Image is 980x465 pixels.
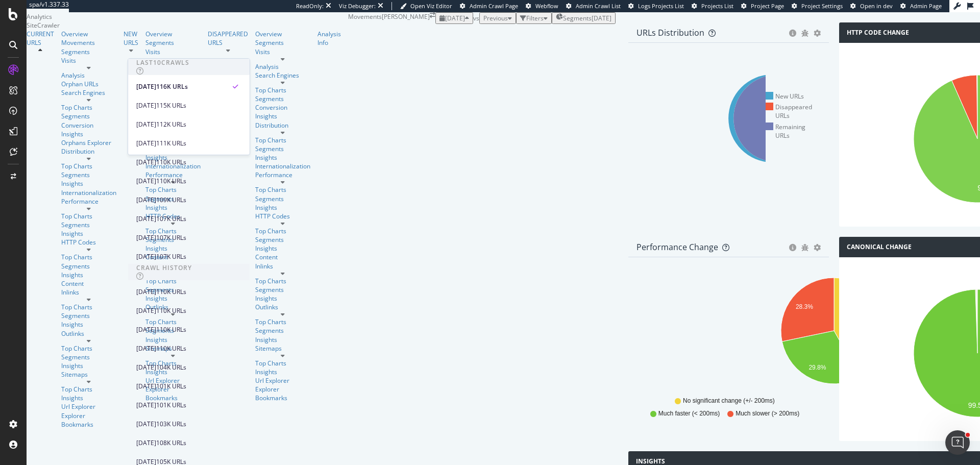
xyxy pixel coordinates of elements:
[61,394,116,402] a: Insights
[255,153,310,162] div: Insights
[814,244,821,251] div: gear
[61,271,116,279] div: Insights
[435,12,473,24] button: [DATE]
[255,294,310,303] a: Insights
[255,344,310,353] a: Sitemaps
[156,82,188,91] div: 116K URLs
[61,320,116,329] a: Insights
[136,325,156,334] div: [DATE]
[751,2,784,10] span: Project Page
[136,82,156,91] div: [DATE]
[638,2,684,10] span: Logs Projects List
[255,262,310,271] div: Inlinks
[61,179,116,188] div: Insights
[296,2,324,10] div: ReadOnly:
[636,242,718,252] div: Performance Change
[339,2,376,10] div: Viz Debugger:
[535,2,558,10] span: Webflow
[473,14,479,22] span: vs
[136,438,156,448] div: [DATE]
[61,80,116,88] div: Orphan URLs
[27,12,348,21] div: Analytics
[61,188,116,197] a: Internationalization
[255,335,310,344] div: Insights
[156,195,186,205] div: 109K URLs
[136,306,156,315] div: [DATE]
[61,402,116,411] a: Url Explorer
[61,47,116,56] a: Segments
[255,253,310,261] a: Content
[156,325,186,334] div: 110K URLs
[61,38,116,47] a: Movements
[61,221,116,229] a: Segments
[736,409,799,418] span: Much slower (> 200ms)
[255,103,310,112] a: Conversion
[692,2,733,10] a: Projects List
[255,136,310,144] a: Top Charts
[136,158,156,167] div: [DATE]
[860,2,893,10] span: Open in dev
[255,303,310,311] div: Outlinks
[460,2,518,10] a: Admin Crawl Page
[61,361,116,370] a: Insights
[563,14,592,22] span: Segments
[255,277,310,285] a: Top Charts
[255,30,310,38] div: Overview
[61,279,116,288] div: Content
[61,130,116,138] div: Insights
[61,162,116,170] a: Top Charts
[156,233,186,242] div: 107K URLs
[255,368,310,376] a: Insights
[61,288,116,297] a: Inlinks
[847,242,912,252] h4: Canonical Change
[255,317,310,326] a: Top Charts
[255,212,310,221] a: HTTP Codes
[847,28,909,38] h4: HTTP Code Change
[136,139,156,148] div: [DATE]
[255,376,310,385] a: Url Explorer
[317,30,341,47] div: Analysis Info
[136,233,156,242] div: [DATE]
[789,244,796,251] div: circle-info
[136,177,156,186] div: [DATE]
[27,21,348,30] div: SiteCrawler
[124,30,138,47] a: NEW URLS
[255,121,310,130] div: Distribution
[156,344,186,353] div: 110K URLs
[255,326,310,335] div: Segments
[208,30,248,47] a: DISAPPEARED URLS
[255,227,310,235] div: Top Charts
[255,203,310,212] a: Insights
[526,14,544,22] div: Filters
[61,112,116,120] div: Segments
[61,253,116,261] a: Top Charts
[61,121,116,130] a: Conversion
[255,235,310,244] div: Segments
[255,144,310,153] div: Segments
[27,30,54,47] a: CURRENT URLS
[470,2,518,10] span: Admin Crawl Page
[61,370,116,379] a: Sitemaps
[145,47,201,56] a: Visits
[658,409,720,418] span: Much faster (< 200ms)
[156,401,186,410] div: 101K URLs
[145,30,201,38] div: Overview
[255,86,310,94] a: Top Charts
[61,138,116,147] a: Orphans Explorer
[61,329,116,338] div: Outlinks
[552,12,616,24] button: Segments[DATE]
[683,397,775,405] span: No significant change (+/- 200ms)
[255,185,310,194] div: Top Charts
[255,285,310,294] a: Segments
[410,2,452,10] span: Open Viz Editor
